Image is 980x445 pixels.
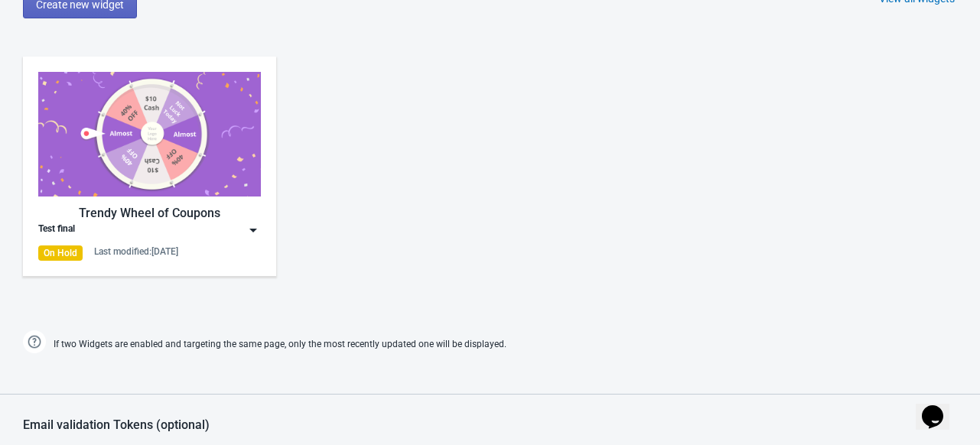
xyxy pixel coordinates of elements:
[94,245,178,258] div: Last modified: [DATE]
[38,222,75,238] div: Test final
[38,245,83,261] div: On Hold
[54,332,506,357] span: If two Widgets are enabled and targeting the same page, only the most recently updated one will b...
[38,72,261,197] img: trendy_game.png
[38,204,261,222] div: Trendy Wheel of Coupons
[246,222,261,238] img: dropdown.png
[23,330,46,353] img: help.png
[916,384,965,430] iframe: chat widget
